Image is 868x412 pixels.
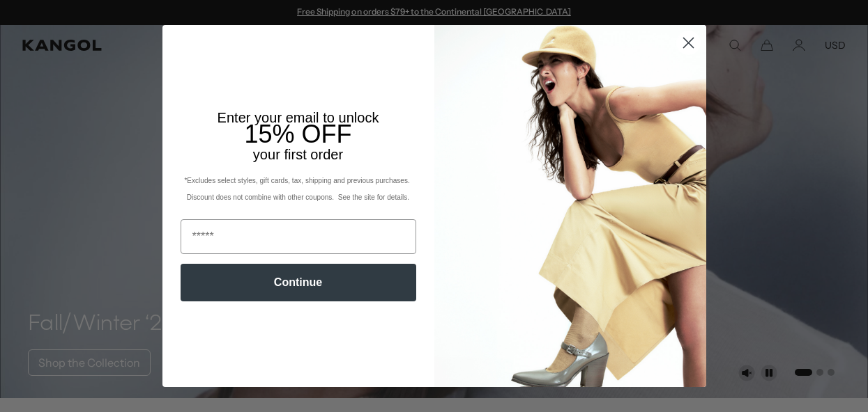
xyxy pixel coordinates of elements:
span: Enter your email to unlock [218,110,379,125]
span: *Excludes select styles, gift cards, tax, shipping and previous purchases. Discount does not comb... [184,177,411,201]
input: Email [181,219,416,254]
img: 93be19ad-e773-4382-80b9-c9d740c9197f.jpeg [434,25,706,387]
span: your first order [253,147,343,162]
button: Continue [181,264,416,301]
button: Close dialog [676,31,701,55]
span: 15% OFF [244,120,351,148]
